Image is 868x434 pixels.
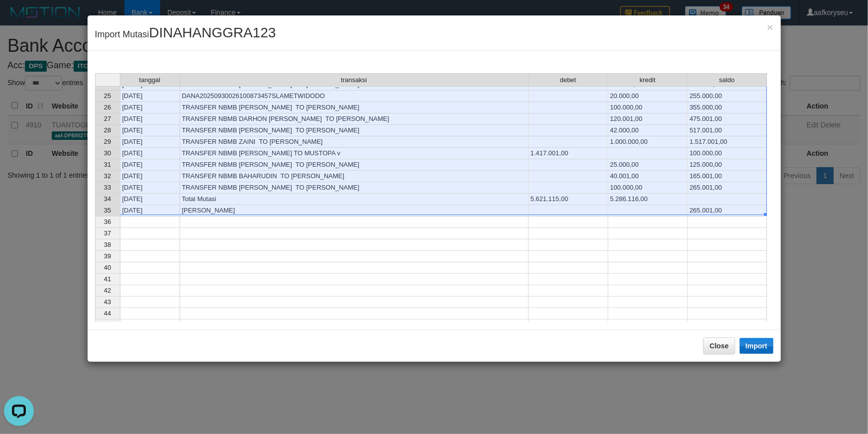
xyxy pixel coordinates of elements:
[120,102,180,113] td: [DATE]
[139,77,161,84] span: tanggal
[180,125,529,136] td: TRANSFER NBMB [PERSON_NAME] TO [PERSON_NAME]
[688,159,767,171] td: 125.000,00
[149,25,276,40] span: DINAHANGGRA123
[180,91,529,102] td: DANA20250930026100873457SLAMETWIDODO
[608,136,688,148] td: 1.000.000,00
[767,22,773,32] button: Close
[180,194,529,205] td: Total Mutasi
[608,171,688,182] td: 40.001,00
[4,4,34,34] button: Open LiveChat chat widget
[104,241,111,248] span: 38
[95,29,276,39] span: Import Mutasi
[104,229,111,237] span: 37
[608,159,688,171] td: 25.000,00
[608,182,688,194] td: 100.000,00
[104,161,111,168] span: 31
[529,148,608,159] td: 1.417.001,00
[120,182,180,194] td: [DATE]
[104,195,111,203] span: 34
[688,125,767,136] td: 517.001,00
[104,207,111,214] span: 35
[180,136,529,148] td: TRANSFER NBMB ZAINI TO [PERSON_NAME]
[180,113,529,125] td: TRANSFER NBMB DARHON [PERSON_NAME] TO [PERSON_NAME]
[104,321,111,328] span: 45
[120,113,180,125] td: [DATE]
[104,172,111,180] span: 32
[608,125,688,136] td: 42.000,00
[104,92,111,100] span: 25
[104,287,111,294] span: 42
[608,102,688,113] td: 100.000,00
[688,136,767,148] td: 1.517.001,00
[104,149,111,157] span: 30
[104,115,111,122] span: 27
[120,136,180,148] td: [DATE]
[688,148,767,159] td: 100.000,00
[688,205,767,217] td: 265.001,00
[767,21,773,33] span: ×
[104,298,111,306] span: 43
[180,171,529,182] td: TRANSFER NBMB BAHARUDIN TO [PERSON_NAME]
[104,126,111,134] span: 28
[560,77,577,84] span: debet
[104,138,111,145] span: 29
[740,338,773,354] button: Import
[688,171,767,182] td: 165.001,00
[104,184,111,191] span: 33
[180,159,529,171] td: TRANSFER NBMB [PERSON_NAME] TO [PERSON_NAME]
[120,91,180,102] td: [DATE]
[180,182,529,194] td: TRANSFER NBMB [PERSON_NAME] TO [PERSON_NAME]
[703,337,735,354] button: Close
[104,275,111,283] span: 41
[688,113,767,125] td: 475.001,00
[608,194,688,205] td: 5.286.116,00
[120,171,180,182] td: [DATE]
[180,102,529,113] td: TRANSFER NBMB [PERSON_NAME] TO [PERSON_NAME]
[688,91,767,102] td: 255.000,00
[180,148,529,159] td: TRANSFER NBMB [PERSON_NAME] TO MUSTOPA v
[104,310,111,317] span: 44
[104,104,111,111] span: 26
[640,77,656,84] span: kredit
[608,91,688,102] td: 20.000,00
[104,252,111,260] span: 39
[120,148,180,159] td: [DATE]
[180,205,529,217] td: [PERSON_NAME]
[104,264,111,271] span: 40
[120,205,180,217] td: [DATE]
[95,73,120,87] th: Select whole grid
[341,77,367,84] span: transaksi
[120,194,180,205] td: [DATE]
[120,125,180,136] td: [DATE]
[688,102,767,113] td: 355.000,00
[608,113,688,125] td: 120.001,00
[120,159,180,171] td: [DATE]
[688,182,767,194] td: 265.001,00
[719,77,735,84] span: saldo
[104,218,111,225] span: 36
[529,194,608,205] td: 5.621.115,00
